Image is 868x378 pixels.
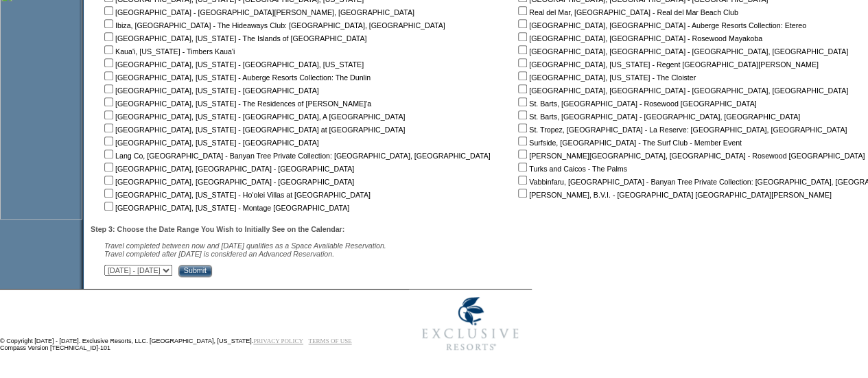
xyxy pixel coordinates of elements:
nobr: [GEOGRAPHIC_DATA], [US_STATE] - [GEOGRAPHIC_DATA] [102,86,319,95]
nobr: [GEOGRAPHIC_DATA], [US_STATE] - [GEOGRAPHIC_DATA], A [GEOGRAPHIC_DATA] [102,113,405,121]
nobr: [GEOGRAPHIC_DATA], [US_STATE] - [GEOGRAPHIC_DATA], [US_STATE] [102,60,364,69]
nobr: Surfside, [GEOGRAPHIC_DATA] - The Surf Club - Member Event [515,139,742,147]
nobr: Turks and Caicos - The Palms [515,165,627,173]
nobr: Real del Mar, [GEOGRAPHIC_DATA] - Real del Mar Beach Club [515,8,738,16]
nobr: [GEOGRAPHIC_DATA], [US_STATE] - Montage [GEOGRAPHIC_DATA] [102,204,349,212]
nobr: St. Barts, [GEOGRAPHIC_DATA] - [GEOGRAPHIC_DATA], [GEOGRAPHIC_DATA] [515,113,800,121]
nobr: St. Barts, [GEOGRAPHIC_DATA] - Rosewood [GEOGRAPHIC_DATA] [515,99,756,108]
a: TERMS OF USE [309,338,352,344]
a: PRIVACY POLICY [253,338,303,344]
nobr: [GEOGRAPHIC_DATA], [US_STATE] - The Cloister [515,73,696,82]
nobr: [GEOGRAPHIC_DATA], [GEOGRAPHIC_DATA] - [GEOGRAPHIC_DATA] [102,178,354,186]
nobr: Ibiza, [GEOGRAPHIC_DATA] - The Hideaways Club: [GEOGRAPHIC_DATA], [GEOGRAPHIC_DATA] [102,21,445,29]
nobr: [GEOGRAPHIC_DATA], [US_STATE] - [GEOGRAPHIC_DATA] at [GEOGRAPHIC_DATA] [102,126,405,134]
nobr: [GEOGRAPHIC_DATA], [US_STATE] - Ho'olei Villas at [GEOGRAPHIC_DATA] [102,191,371,199]
input: Submit [178,265,212,277]
nobr: Kaua'i, [US_STATE] - Timbers Kaua'i [102,47,235,56]
nobr: [PERSON_NAME], B.V.I. - [GEOGRAPHIC_DATA] [GEOGRAPHIC_DATA][PERSON_NAME] [515,191,832,199]
nobr: Travel completed after [DATE] is considered an Advanced Reservation. [104,250,334,258]
b: Step 3: Choose the Date Range You Wish to Initially See on the Calendar: [91,225,344,233]
img: Exclusive Resorts [409,290,532,358]
nobr: [GEOGRAPHIC_DATA], [GEOGRAPHIC_DATA] - Auberge Resorts Collection: Etereo [515,21,806,29]
nobr: [PERSON_NAME][GEOGRAPHIC_DATA], [GEOGRAPHIC_DATA] - Rosewood [GEOGRAPHIC_DATA] [515,152,865,160]
nobr: [GEOGRAPHIC_DATA], [GEOGRAPHIC_DATA] - [GEOGRAPHIC_DATA] [102,165,354,173]
nobr: [GEOGRAPHIC_DATA], [GEOGRAPHIC_DATA] - Rosewood Mayakoba [515,34,762,43]
nobr: St. Tropez, [GEOGRAPHIC_DATA] - La Reserve: [GEOGRAPHIC_DATA], [GEOGRAPHIC_DATA] [515,126,847,134]
nobr: [GEOGRAPHIC_DATA], [US_STATE] - Regent [GEOGRAPHIC_DATA][PERSON_NAME] [515,60,819,69]
nobr: [GEOGRAPHIC_DATA], [GEOGRAPHIC_DATA] - [GEOGRAPHIC_DATA], [GEOGRAPHIC_DATA] [515,47,848,56]
nobr: [GEOGRAPHIC_DATA], [US_STATE] - [GEOGRAPHIC_DATA] [102,139,319,147]
nobr: [GEOGRAPHIC_DATA] - [GEOGRAPHIC_DATA][PERSON_NAME], [GEOGRAPHIC_DATA] [102,8,414,16]
nobr: [GEOGRAPHIC_DATA], [US_STATE] - Auberge Resorts Collection: The Dunlin [102,73,371,82]
nobr: [GEOGRAPHIC_DATA], [GEOGRAPHIC_DATA] - [GEOGRAPHIC_DATA], [GEOGRAPHIC_DATA] [515,86,848,95]
nobr: [GEOGRAPHIC_DATA], [US_STATE] - The Islands of [GEOGRAPHIC_DATA] [102,34,366,43]
nobr: Lang Co, [GEOGRAPHIC_DATA] - Banyan Tree Private Collection: [GEOGRAPHIC_DATA], [GEOGRAPHIC_DATA] [102,152,491,160]
nobr: [GEOGRAPHIC_DATA], [US_STATE] - The Residences of [PERSON_NAME]'a [102,99,371,108]
span: Travel completed between now and [DATE] qualifies as a Space Available Reservation. [104,241,386,250]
